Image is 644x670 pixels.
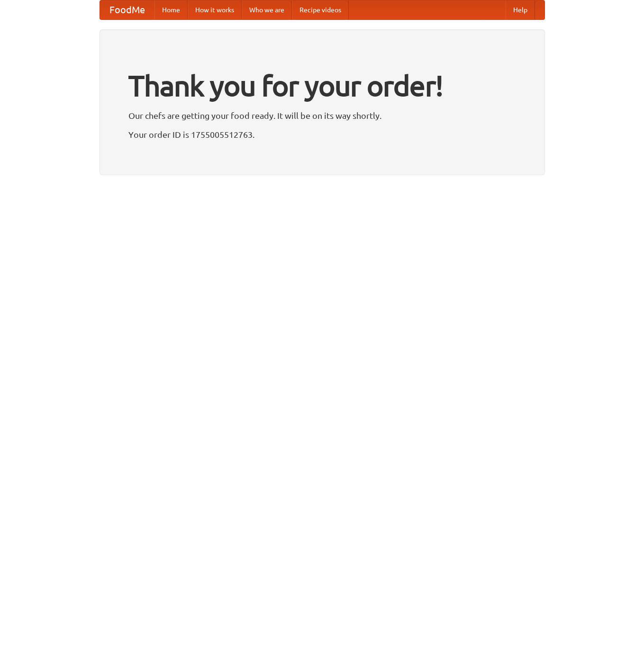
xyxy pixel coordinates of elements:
a: Help [506,0,535,19]
a: Home [154,0,188,19]
a: FoodMe [100,0,154,19]
a: Who we are [242,0,292,19]
p: Our chefs are getting your food ready. It will be on its way shortly. [128,108,516,123]
h1: Thank you for your order! [128,63,516,108]
a: Recipe videos [292,0,349,19]
a: How it works [188,0,242,19]
p: Your order ID is 1755005512763. [128,127,516,142]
